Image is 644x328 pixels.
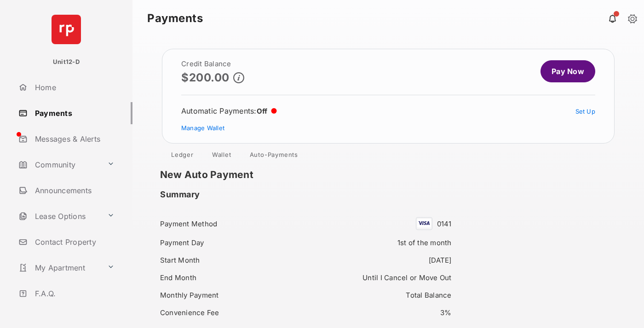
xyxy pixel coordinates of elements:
[181,124,224,132] a: Manage Wallet
[160,218,300,230] div: Payment Method
[15,154,103,176] a: Community
[160,236,300,249] div: Payment Day
[397,238,452,247] span: 1st of the month
[406,291,451,299] span: Total Balance
[242,151,305,162] a: Auto-Payments
[181,60,244,68] h2: Credit Balance
[311,306,451,319] div: 3%
[160,169,466,180] h1: New Auto Payment
[15,128,132,150] a: Messages & Alerts
[15,231,132,253] a: Contact Property
[15,257,103,279] a: My Apartment
[147,13,203,24] strong: Payments
[362,273,451,282] span: Until I Cancel or Move Out
[15,205,103,227] a: Lease Options
[15,76,132,98] a: Home
[160,306,300,319] div: Convenience Fee
[53,58,80,67] p: Unit12-D
[181,106,277,115] div: Automatic Payments :
[160,254,300,266] div: Start Month
[160,190,200,200] h2: Summary
[429,256,452,265] span: [DATE]
[15,282,132,305] a: F.A.Q.
[437,219,452,228] span: 0141
[52,15,81,44] img: svg+xml;base64,PHN2ZyB4bWxucz0iaHR0cDovL3d3dy53My5vcmcvMjAwMC9zdmciIHdpZHRoPSI2NCIgaGVpZ2h0PSI2NC...
[181,71,230,84] p: $200.00
[160,289,300,301] div: Monthly Payment
[575,108,596,115] a: Set Up
[164,151,201,162] a: Ledger
[15,179,132,201] a: Announcements
[205,151,239,162] a: Wallet
[15,102,132,124] a: Payments
[160,271,300,284] div: End Month
[257,107,268,115] span: Off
